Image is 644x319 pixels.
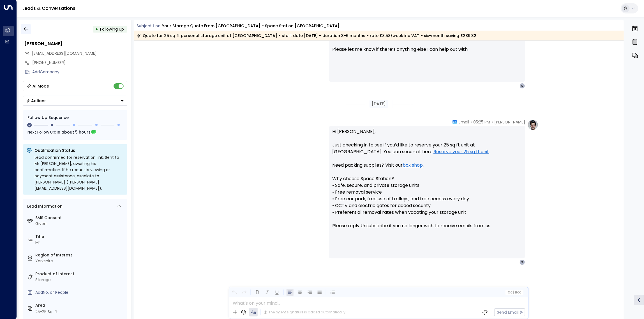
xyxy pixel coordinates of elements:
[23,96,127,106] div: Button group with a nested menu
[32,51,97,56] span: [EMAIL_ADDRESS][DOMAIN_NAME]
[473,119,490,125] span: 05:25 PM
[26,203,63,209] div: Lead Information
[403,162,423,169] a: box shop
[36,252,125,258] label: Region of Interest
[36,309,59,315] div: 25-25 Sq. ft.
[520,83,525,89] div: S
[36,277,125,283] div: Storage
[494,119,525,125] span: [PERSON_NAME]
[264,310,345,315] div: The agent signature is added automatically
[23,96,127,106] button: Actions
[25,40,127,47] div: [PERSON_NAME]
[27,129,123,135] div: Next Follow Up:
[36,290,125,295] div: AddNo. of People
[36,215,125,221] label: SMS Consent
[520,260,525,265] div: S
[35,154,124,191] div: Lead confirmed for reservation link. Sent to Mr [PERSON_NAME]; awaiting his confirmation. If he r...
[162,23,340,29] div: Your storage quote from [GEOGRAPHIC_DATA] - Space Station [GEOGRAPHIC_DATA]
[33,83,49,89] div: AI Mode
[36,258,125,264] div: Yorkshire
[491,119,493,125] span: •
[26,98,47,103] div: Actions
[100,26,124,32] span: Following Up
[508,290,521,294] span: Cc Bcc
[231,289,238,296] button: Undo
[35,148,124,153] p: Qualification Status
[36,234,125,240] label: Title
[459,119,469,125] span: Email
[241,289,248,296] button: Redo
[470,119,472,125] span: •
[370,100,388,108] div: [DATE]
[505,290,523,295] button: Cc|Bcc
[36,302,125,308] label: Area
[57,129,91,135] span: In about 5 hours
[96,24,98,34] div: •
[513,290,514,294] span: |
[433,148,489,155] a: Reserve your 25 sq ft unit
[33,69,127,75] div: AddCompany
[137,23,161,29] span: Subject Line:
[32,51,97,56] span: stuart_hall@hotmail.com
[527,119,539,130] img: profile-logo.png
[332,128,522,236] p: Hi [PERSON_NAME], Just checking in to see if you’d like to reserve your 25 sq ft unit at [GEOGRAP...
[137,33,477,38] div: Quote for 25 sq ft personal storage unit at [GEOGRAPHIC_DATA] - start date [DATE] - duration 3-6 ...
[22,5,75,12] a: Leads & Conversations
[33,60,127,66] div: [PHONE_NUMBER]
[36,221,125,227] div: Given
[36,271,125,277] label: Product of Interest
[36,240,125,245] div: Mr
[27,115,123,121] div: Follow Up Sequence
